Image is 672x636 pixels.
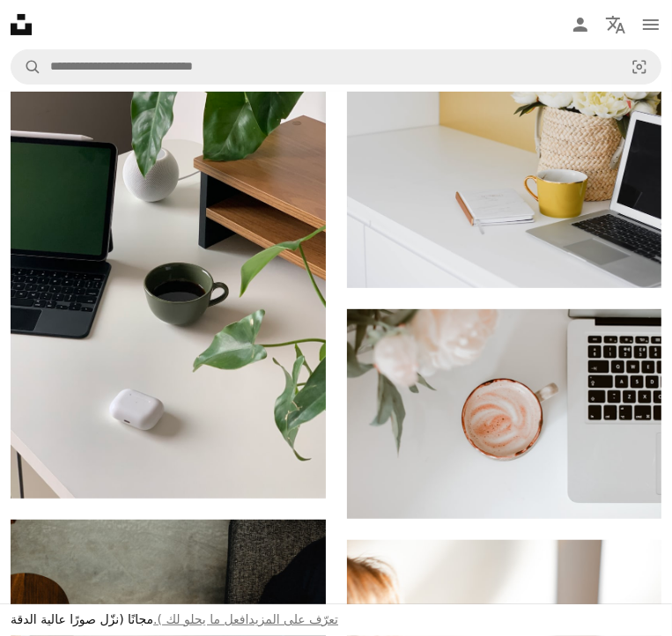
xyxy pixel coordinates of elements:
button: البحث في Unsplash [11,50,41,84]
a: تعرّف على المزيد [248,612,338,626]
font: مجانًا ( [119,612,153,626]
img: كمبيوتر محمول موضوع على سطح مكتب أبيض [11,78,326,499]
a: كمبيوتر محمول موضوع على سطح مكتب أبيض [11,280,326,296]
form: البحث عن الصور المرئية في جميع أنحاء الموقع [11,49,661,85]
a: كوب سيراميك أصفر [347,175,662,191]
a: الصفحة الرئيسية — Unsplash [11,14,32,35]
button: قائمة طعام [633,7,668,42]
a: كوب سيراميك أبيض على طاولة بيضاء [347,406,662,422]
img: كوب سيراميك أصفر [347,78,662,288]
font: نزّل صورًا عالية الدقة [11,612,119,626]
a: تسجيل الدخول / التسجيل [563,7,598,42]
a: افعل ما يحلو لك ). [153,612,248,626]
button: لغة [598,7,633,42]
img: كوب سيراميك أبيض على طاولة بيضاء [347,309,662,519]
button: البحث البصري [618,50,661,84]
